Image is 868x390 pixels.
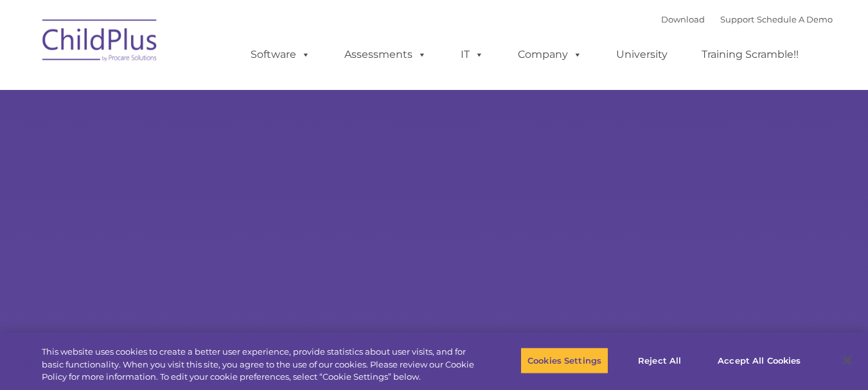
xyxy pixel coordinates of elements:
button: Accept All Cookies [711,347,808,374]
button: Cookies Settings [520,347,608,374]
a: Company [505,42,595,67]
a: Schedule A Demo [757,14,833,24]
a: Training Scramble!! [689,42,811,67]
a: IT [448,42,497,67]
button: Close [833,346,862,375]
img: ChildPlus by Procare Solutions [36,10,164,75]
a: Software [238,42,323,67]
div: This website uses cookies to create a better user experience, provide statistics about user visit... [42,346,477,384]
button: Reject All [619,347,700,374]
a: Support [720,14,754,24]
a: Assessments [332,42,439,67]
font: | [661,14,833,24]
a: University [603,42,680,67]
a: Download [661,14,705,24]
